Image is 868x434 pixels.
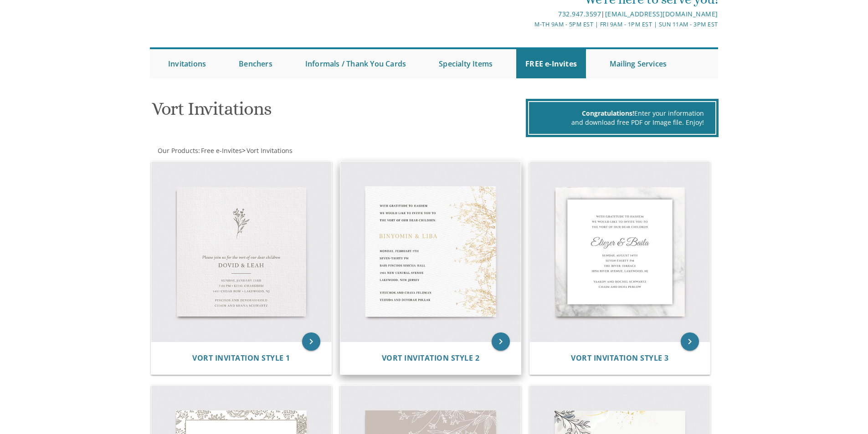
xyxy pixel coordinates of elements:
[530,162,710,342] img: Vort Invitation Style 3
[152,99,524,126] h1: Vort Invitations
[681,332,699,351] a: keyboard_arrow_right
[382,354,480,363] a: Vort Invitation Style 2
[516,49,586,78] a: FREE e-Invites
[340,9,718,20] div: |
[540,109,704,118] div: Enter your information
[340,162,521,342] img: Vort Invitation Style 2
[159,49,215,78] a: Invitations
[192,353,290,363] span: Vort Invitation Style 1
[302,332,320,351] a: keyboard_arrow_right
[242,146,293,155] span: >
[201,146,242,155] span: Free e-Invites
[492,332,510,351] a: keyboard_arrow_right
[200,146,242,155] a: Free e-Invites
[246,146,293,155] a: Vort Invitations
[605,10,718,18] a: [EMAIL_ADDRESS][DOMAIN_NAME]
[382,353,480,363] span: Vort Invitation Style 2
[540,118,704,127] div: and download free PDF or Image file. Enjoy!
[571,354,669,363] a: Vort Invitation Style 3
[150,146,434,155] div: :
[247,146,293,155] span: Vort Invitations
[157,146,198,155] a: Our Products
[430,49,502,78] a: Specialty Items
[558,10,601,18] a: 732.947.3597
[192,354,290,363] a: Vort Invitation Style 1
[571,353,669,363] span: Vort Invitation Style 3
[601,49,676,78] a: Mailing Services
[582,109,634,117] span: Congratulations!
[340,20,718,29] div: M-Th 9am - 5pm EST | Fri 9am - 1pm EST | Sun 11am - 3pm EST
[230,49,282,78] a: Benchers
[296,49,415,78] a: Informals / Thank You Cards
[151,162,332,342] img: Vort Invitation Style 1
